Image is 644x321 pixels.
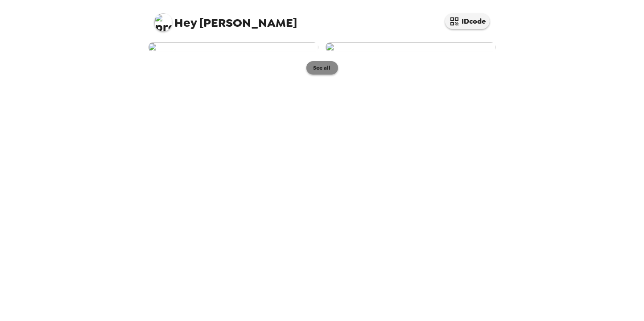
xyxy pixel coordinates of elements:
[445,13,490,29] button: IDcode
[306,61,338,75] button: See all
[174,15,197,31] span: Hey
[154,9,297,29] span: [PERSON_NAME]
[154,13,172,31] img: profile pic
[148,42,318,52] img: user-278773
[326,42,496,52] img: user-278677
